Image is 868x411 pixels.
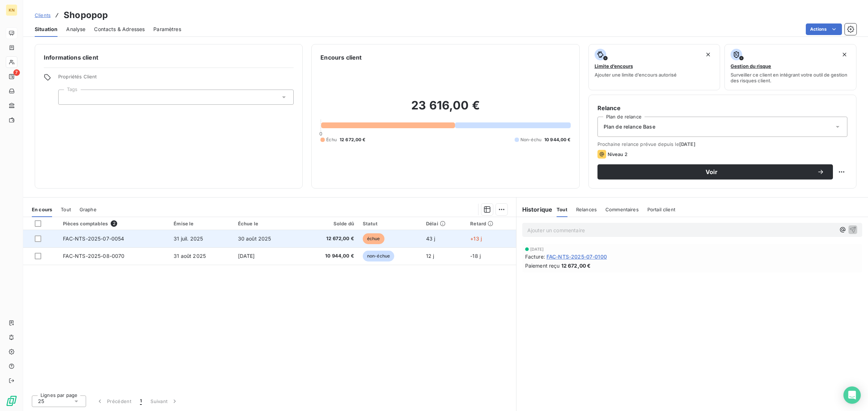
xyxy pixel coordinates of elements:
div: Solde dû [304,221,354,226]
span: Prochaine relance prévue depuis le [597,141,847,147]
h2: 23 616,00 € [320,98,570,120]
span: Propriétés Client [58,74,294,84]
span: Situation [35,26,58,33]
span: 10 944,00 € [304,252,354,260]
span: -18 j [470,253,481,259]
button: Précédent [92,394,136,409]
span: Tout [61,207,71,212]
span: Échu [326,137,337,143]
div: Échue le [238,221,295,226]
span: 1 [140,398,142,405]
span: 12 672,00 € [561,262,591,269]
span: Niveau 2 [608,151,627,157]
h6: Historique [516,205,553,214]
button: Voir [597,164,833,179]
button: Suivant [146,394,183,409]
span: Contacts & Adresses [94,26,145,33]
div: KN [6,4,17,16]
span: Paiement reçu [525,262,560,269]
span: Clients [35,12,51,18]
span: En cours [32,207,52,212]
span: Commentaires [605,207,639,212]
img: Logo LeanPay [6,395,17,407]
span: FAC-NTS-2025-08-0070 [63,253,125,259]
span: 10 944,00 € [544,137,571,143]
span: 12 672,00 € [340,137,366,143]
h6: Relance [597,104,847,112]
span: 31 août 2025 [174,253,206,259]
span: Non-échu [520,137,541,143]
button: Gestion du risqueSurveiller ce client en intégrant votre outil de gestion des risques client. [724,44,856,90]
span: FAC-NTS-2025-07-0100 [546,253,607,260]
span: 0 [319,131,322,137]
span: 30 août 2025 [238,235,271,242]
span: Relances [576,207,597,212]
span: Analyse [66,26,85,33]
span: 31 juil. 2025 [174,235,203,242]
span: 2 [111,220,117,227]
span: Voir [606,169,817,175]
input: Ajouter une valeur [64,94,70,100]
h3: Shopopop [64,9,108,22]
span: Graphe [80,207,97,212]
span: Portail client [647,207,675,212]
h6: Encours client [320,53,362,62]
span: 43 j [426,235,435,242]
div: Statut [363,221,417,226]
span: +13 j [470,235,482,242]
span: 7 [13,69,20,76]
div: Retard [470,221,511,226]
span: Surveiller ce client en intégrant votre outil de gestion des risques client. [731,72,850,83]
span: Ajouter une limite d’encours autorisé [595,72,677,78]
div: Émise le [174,221,229,226]
button: Actions [806,23,842,35]
span: [DATE] [238,253,255,259]
span: non-échue [363,251,394,261]
span: [DATE] [679,141,695,147]
a: Clients [35,12,51,19]
button: Limite d’encoursAjouter une limite d’encours autorisé [588,44,720,90]
span: échue [363,233,384,244]
h6: Informations client [44,53,294,62]
span: Paramètres [153,26,181,33]
span: Gestion du risque [731,63,771,69]
span: Limite d’encours [595,63,633,69]
span: 25 [38,398,44,405]
div: Délai [426,221,461,226]
span: 12 672,00 € [304,235,354,242]
div: Pièces comptables [63,220,165,227]
span: Tout [557,207,567,212]
span: [DATE] [530,247,544,251]
span: Facture : [525,253,545,260]
span: 12 j [426,253,434,259]
span: Plan de relance Base [604,123,655,130]
button: 1 [136,394,146,409]
span: FAC-NTS-2025-07-0054 [63,235,124,242]
div: Open Intercom Messenger [843,386,861,404]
